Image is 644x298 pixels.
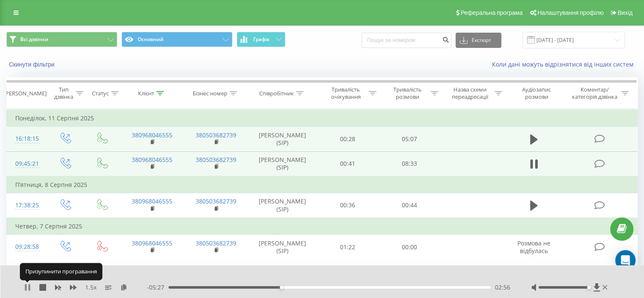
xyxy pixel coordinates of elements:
[20,263,102,280] div: Призупинити програвання
[132,131,172,139] a: 380968046555
[196,239,236,247] a: 380503682739
[379,193,440,218] td: 00:44
[386,86,428,100] div: Тривалість розмови
[379,151,440,176] td: 08:33
[587,286,590,289] div: Accessibility label
[317,151,379,176] td: 00:41
[6,32,117,47] button: Всі дзвінки
[317,235,379,259] td: 01:22
[362,33,451,48] input: Пошук за номером
[317,127,379,151] td: 00:28
[379,127,440,151] td: 05:07
[15,131,38,147] div: 16:18:15
[4,90,47,97] div: [PERSON_NAME]
[248,127,317,151] td: [PERSON_NAME] (SIP)
[147,283,169,292] span: - 05:27
[15,197,38,214] div: 17:38:25
[7,218,638,235] td: Четвер, 7 Серпня 2025
[512,86,561,100] div: Аудіозапис розмови
[20,36,48,43] span: Всі дзвінки
[248,193,317,218] td: [PERSON_NAME] (SIP)
[15,156,38,172] div: 09:45:21
[280,286,283,289] div: Accessibility label
[196,197,236,205] a: 380503682739
[379,235,440,259] td: 00:00
[448,86,492,100] div: Назва схеми переадресації
[615,250,636,270] div: Open Intercom Messenger
[193,90,227,97] div: Бізнес номер
[138,90,154,97] div: Клієнт
[517,239,550,255] span: Розмова не відбулась
[569,86,619,100] div: Коментар/категорія дзвінка
[618,9,633,16] span: Вихід
[248,235,317,259] td: [PERSON_NAME] (SIP)
[248,151,317,176] td: [PERSON_NAME] (SIP)
[196,131,236,139] a: 380503682739
[325,86,367,100] div: Тривалість очікування
[237,32,285,47] button: Графік
[132,197,172,205] a: 380968046555
[537,9,603,16] span: Налаштування профілю
[253,36,270,42] span: Графік
[7,176,638,193] td: П’ятниця, 8 Серпня 2025
[132,156,172,164] a: 380968046555
[53,86,73,100] div: Тип дзвінка
[7,110,638,127] td: Понеділок, 11 Серпня 2025
[92,90,109,97] div: Статус
[196,156,236,164] a: 380503682739
[456,33,501,48] button: Експорт
[495,283,510,292] span: 02:56
[122,32,232,47] button: Основний
[85,283,97,292] span: 1.5 x
[6,61,59,68] button: Скинути фільтри
[461,9,523,16] span: Реферальна програма
[132,239,172,247] a: 380968046555
[492,60,638,68] a: Коли дані можуть відрізнятися вiд інших систем
[317,193,379,218] td: 00:36
[259,90,294,97] div: Співробітник
[15,239,38,255] div: 09:28:58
